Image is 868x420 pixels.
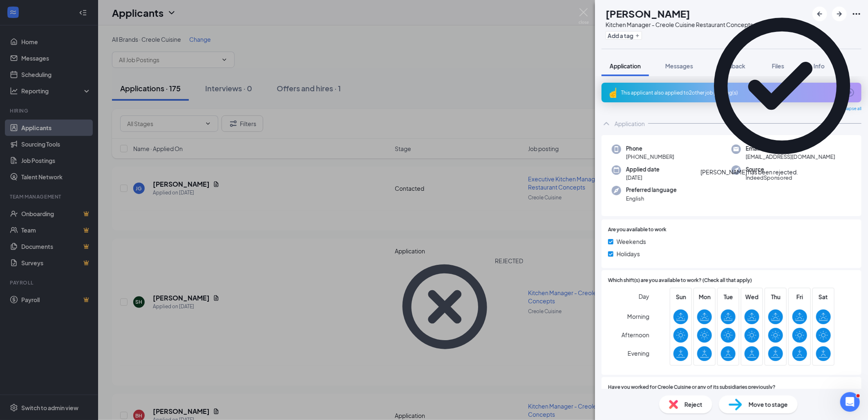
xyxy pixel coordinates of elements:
[626,186,677,194] span: Preferred language
[608,384,776,391] span: Have you worked for Creole Cuisine or any of its subsidiaries previously?
[617,237,646,246] span: Weekends
[639,292,649,301] span: Day
[626,165,660,174] span: Applied date
[626,145,674,153] span: Phone
[673,292,688,301] span: Sun
[608,277,752,285] span: Which shift(s) are you available to work? (Check all that apply)
[700,4,864,168] svg: CheckmarkCircle
[745,292,759,301] span: Wed
[816,292,831,301] span: Sat
[626,174,660,182] span: [DATE]
[627,309,649,324] span: Morning
[792,292,807,301] span: Fri
[626,194,677,203] span: English
[615,120,645,128] div: Application
[685,400,702,409] span: Reject
[749,400,788,409] span: Move to stage
[606,20,798,29] div: Kitchen Manager - Creole Cuisine Restaurant Concepts at Creole Cuisine
[721,292,736,301] span: Tue
[697,292,712,301] span: Mon
[606,31,642,40] button: PlusAdd a tag
[746,174,792,182] span: IndeedSponsored
[768,292,783,301] span: Thu
[700,168,798,176] div: [PERSON_NAME] has been rejected.
[628,346,649,361] span: Evening
[665,62,693,70] span: Messages
[622,327,649,342] span: Afternoon
[840,392,860,412] iframe: Intercom live chat
[621,89,840,96] div: This applicant also applied to 2 other job posting(s)
[602,119,611,129] svg: ChevronUp
[635,33,640,38] svg: Plus
[606,7,690,20] h1: [PERSON_NAME]
[608,226,667,234] span: Are you available to work
[626,153,674,161] span: [PHONE_NUMBER]
[617,249,640,258] span: Holidays
[610,62,641,70] span: Application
